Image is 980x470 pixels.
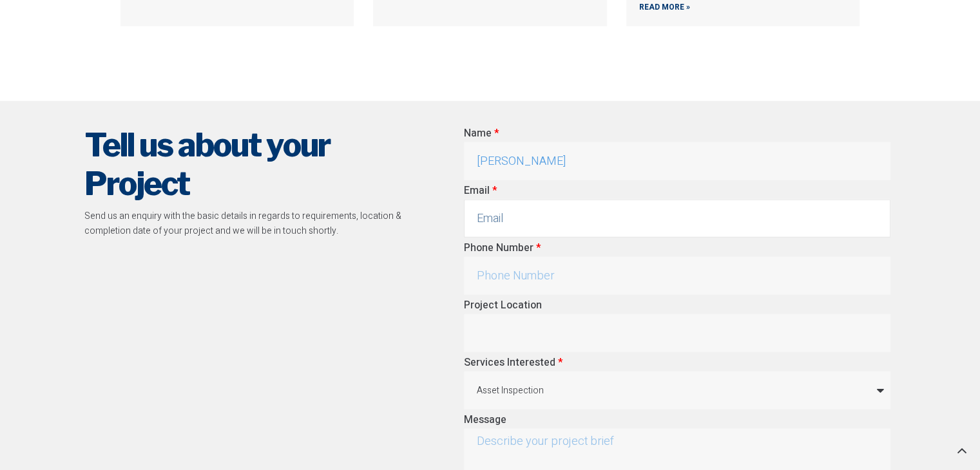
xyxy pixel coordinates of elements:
label: Services Interested [464,355,562,371]
a: Read more about Drone LiDAR & Photogrammetry Survey – Gregadoo Waste Management Centre [639,1,690,14]
label: Phone Number [464,240,541,257]
label: Name [464,126,499,142]
p: Send us an enquiry with the basic details in regards to requirements, location & completion date ... [84,209,413,238]
label: Message [464,412,506,429]
label: Project Location [464,297,542,314]
input: Email [464,200,890,238]
h2: Tell us about your Project [84,126,413,203]
label: Email [464,183,497,200]
input: Only numbers and phone characters (#, -, *, etc) are accepted. [464,257,890,295]
input: Name [464,142,890,180]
